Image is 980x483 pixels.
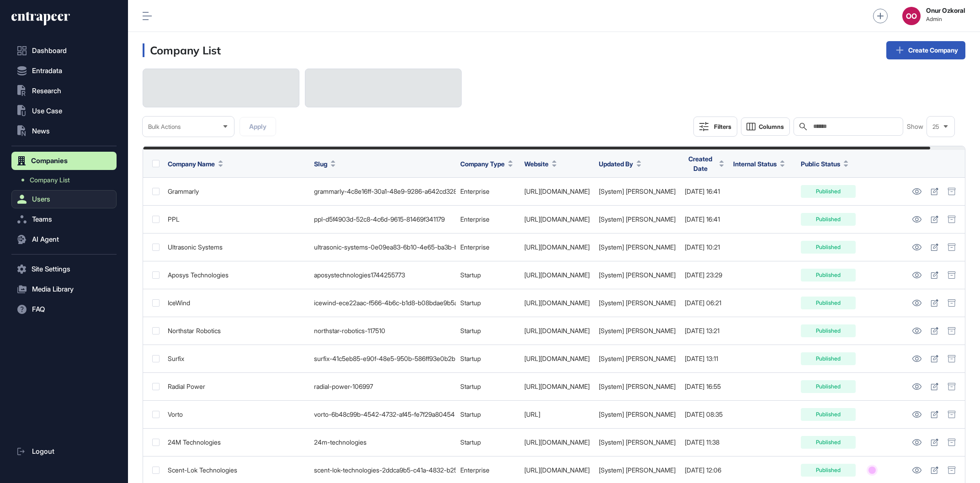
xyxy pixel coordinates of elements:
div: Startup [460,439,515,446]
a: [System] [PERSON_NAME] [599,299,676,307]
span: Users [32,196,50,203]
button: OO [902,7,921,25]
button: Company Type [460,159,513,169]
a: [System] [PERSON_NAME] [599,438,676,446]
button: Public Status [801,159,848,169]
a: [URL][DOMAIN_NAME] [524,327,590,334]
div: [DATE] 16:41 [685,216,724,223]
div: Published [801,380,856,393]
div: Aposys Technologies [168,271,305,279]
button: Company Name [168,159,223,169]
div: 24m-technologies [314,439,451,446]
span: Show [907,123,923,130]
span: Company Name [168,159,215,169]
a: [URL][DOMAIN_NAME] [524,215,590,223]
span: Research [32,87,61,95]
div: Published [801,324,856,337]
button: Site Settings [11,260,117,278]
button: Columns [741,117,790,136]
span: Columns [759,123,784,130]
div: [DATE] 16:55 [685,383,724,390]
div: IceWind [168,299,305,307]
div: ultrasonic-systems-0e09ea83-6b10-4e65-ba3b-b512e60afa2d [314,244,451,251]
button: Created Date [685,154,724,173]
button: Media Library [11,280,117,298]
span: Bulk Actions [148,123,181,130]
div: [DATE] 12:06 [685,467,724,474]
button: News [11,122,117,140]
div: Published [801,297,856,309]
span: Company List [30,176,70,184]
span: 25 [932,123,939,130]
a: [URL] [524,410,540,418]
div: Published [801,436,856,449]
button: Entradata [11,62,117,80]
a: [URL][DOMAIN_NAME] [524,187,590,195]
span: News [32,127,50,135]
strong: Onur Ozkoral [926,7,965,14]
a: [URL][DOMAIN_NAME] [524,466,590,474]
a: [System] [PERSON_NAME] [599,271,676,279]
button: Users [11,190,117,208]
a: [URL][DOMAIN_NAME] [524,299,590,307]
div: Startup [460,271,515,279]
button: FAQ [11,300,117,318]
div: Grammarly [168,188,305,195]
span: Entradata [32,67,62,74]
div: Startup [460,327,515,334]
a: [System] [PERSON_NAME] [599,466,676,474]
a: [System] [PERSON_NAME] [599,215,676,223]
div: [DATE] 06:21 [685,299,724,307]
div: Radial Power [168,383,305,390]
a: [System] [PERSON_NAME] [599,382,676,390]
div: grammarly-4c8e16ff-30a1-48e9-9286-a642cd328dde [314,188,451,195]
div: [DATE] 08:35 [685,411,724,418]
div: Ultrasonic Systems [168,244,305,251]
div: PPL [168,216,305,223]
div: Enterprise [460,216,515,223]
a: [System] [PERSON_NAME] [599,410,676,418]
button: Slug [314,159,336,169]
span: Admin [926,16,965,22]
span: Media Library [32,286,74,293]
span: FAQ [32,306,45,313]
div: Startup [460,299,515,307]
a: Create Company [886,41,965,59]
button: AI Agent [11,230,117,249]
a: [URL][DOMAIN_NAME] [524,243,590,251]
button: Filters [693,117,737,137]
a: [System] [PERSON_NAME] [599,327,676,334]
div: 24M Technologies [168,439,305,446]
a: [System] [PERSON_NAME] [599,355,676,362]
a: [URL][DOMAIN_NAME] [524,271,590,279]
button: Teams [11,210,117,228]
span: Website [524,159,549,169]
a: [URL][DOMAIN_NAME] [524,438,590,446]
span: Logout [32,448,54,455]
div: Startup [460,355,515,362]
div: Published [801,464,856,477]
div: Published [801,185,856,198]
a: Company List [16,172,117,188]
a: [System] [PERSON_NAME] [599,243,676,251]
div: [DATE] 10:21 [685,244,724,251]
a: Logout [11,442,117,461]
div: surfix-41c5eb85-e90f-48e5-950b-586ff93e0b2b [314,355,451,362]
div: Enterprise [460,188,515,195]
div: [DATE] 13:21 [685,327,724,334]
button: Research [11,82,117,100]
div: Enterprise [460,467,515,474]
span: AI Agent [32,236,59,243]
button: Use Case [11,102,117,120]
span: Use Case [32,107,62,115]
div: northstar-robotics-117510 [314,327,451,334]
div: Published [801,269,856,281]
div: Published [801,213,856,226]
div: [DATE] 16:41 [685,188,724,195]
div: Enterprise [460,244,515,251]
div: icewind-ece22aac-f566-4b6c-b1d8-b08bdae9b5a8 [314,299,451,307]
a: [URL][DOMAIN_NAME] [524,382,590,390]
div: Vorto [168,411,305,418]
div: Startup [460,383,515,390]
